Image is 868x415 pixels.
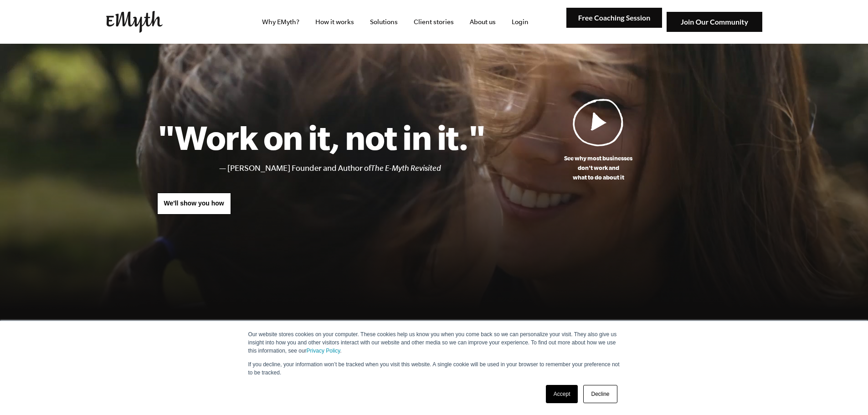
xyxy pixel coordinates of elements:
p: If you decline, your information won’t be tracked when you visit this website. A single cookie wi... [248,360,620,377]
img: Free Coaching Session [566,8,662,28]
h1: "Work on it, not in it." [157,117,486,157]
img: Play Video [573,98,624,146]
p: See why most businesses don't work and what to do about it [486,154,711,182]
p: Our website stores cookies on your computer. These cookies help us know you when you come back so... [248,330,620,355]
i: The E-Myth Revisited [371,164,441,173]
a: See why most businessesdon't work andwhat to do about it [486,98,711,182]
a: Accept [546,385,578,403]
a: Decline [583,385,617,403]
img: EMyth [106,11,163,33]
img: Join Our Community [667,12,762,32]
span: We'll show you how [164,200,224,207]
li: [PERSON_NAME] Founder and Author of [227,162,486,175]
a: Privacy Policy [307,348,340,354]
a: We'll show you how [157,193,231,215]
